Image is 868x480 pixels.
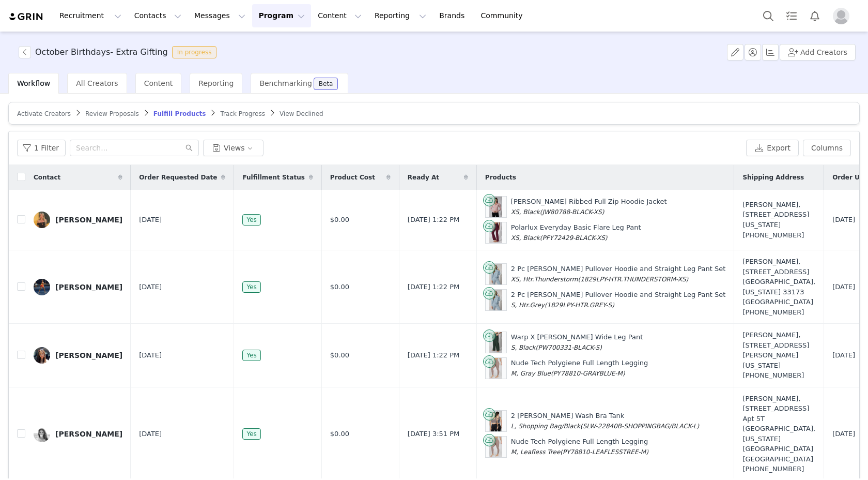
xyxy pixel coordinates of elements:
span: [DATE] 1:22 PM [408,350,459,361]
span: Track Progress [220,110,265,117]
button: Content [312,4,368,27]
span: (SLW-22840B-SHOPPINGBAG/BLACK-L) [580,423,699,430]
span: $0.00 [330,215,349,225]
div: 2 [PERSON_NAME] Wash Bra Tank [511,411,699,431]
button: Program [252,4,311,27]
a: [PERSON_NAME] [34,279,122,295]
img: 7dad34cf-e51e-42f7-9e85-d8ee4df184ef.jpg [34,347,50,364]
span: (PW700331-BLACK-S) [536,344,602,351]
img: Product Image [489,358,502,379]
div: [PERSON_NAME], [STREET_ADDRESS][PERSON_NAME][US_STATE] [742,330,815,381]
button: Contacts [128,4,188,27]
img: Product Image [489,437,502,457]
div: Warp X [PERSON_NAME] Wide Leg Pant [511,332,643,352]
img: grin logo [8,12,44,22]
img: Product Image [489,197,502,217]
img: Product Image [489,264,502,284]
a: [PERSON_NAME] [34,426,122,442]
img: placeholder-profile.jpg [833,8,849,24]
div: 2 Pc [PERSON_NAME] Pullover Hoodie and Straight Leg Pant Set [511,290,726,310]
button: Columns [803,140,851,156]
span: Content [144,79,173,87]
span: S, Black [511,344,536,351]
button: Recruitment [53,4,128,27]
span: Yes [242,214,260,226]
span: Products [485,173,516,182]
span: M, Leafless Tree [511,448,560,456]
span: Benchmarking [259,79,312,87]
a: [PERSON_NAME] [34,212,122,228]
button: Notifications [803,4,826,27]
button: Export [746,140,799,156]
img: Product Image [489,222,502,243]
span: Reporting [198,79,234,87]
button: Views [203,140,263,156]
div: Polarlux Everyday Basic Flare Leg Pant [511,222,641,243]
span: M, Gray Blue [511,370,551,377]
div: [PERSON_NAME] [55,430,122,438]
img: Product Image [489,332,502,353]
span: Shipping Address [742,173,804,182]
div: [PERSON_NAME] [55,216,122,224]
span: View Declined [280,110,323,117]
span: XS, Black [511,208,540,216]
div: [PERSON_NAME], [STREET_ADDRESS] Apt 5T [GEOGRAPHIC_DATA], [US_STATE][GEOGRAPHIC_DATA] [GEOGRAPHIC... [742,394,815,474]
div: [PERSON_NAME] [55,283,122,291]
span: $0.00 [330,429,349,439]
span: [DATE] [139,282,162,292]
i: icon: search [185,144,193,152]
img: 1e5f39ea-21c8-46c7-9bf8-939a8fd62102.jpg [34,212,50,228]
a: Tasks [780,4,803,27]
img: Product Image [489,411,502,431]
button: Reporting [368,4,432,27]
span: All Creators [76,79,118,87]
span: [DATE] [139,215,162,225]
span: Fulfill Products [153,110,206,117]
span: Fulfillment Status [242,173,304,182]
span: (PY78810-LEAFLESSTREE-M) [560,448,648,456]
a: [PERSON_NAME] [34,347,122,364]
span: Activate Creators [17,110,71,117]
span: (1829LPY-HTR.THUNDERSTORM-XS) [578,276,688,283]
img: Product Image [489,290,502,310]
div: Nude Tech Polygiene Full Length Legging [511,437,648,457]
div: 2 Pc [PERSON_NAME] Pullover Hoodie and Straight Leg Pant Set [511,264,726,284]
img: 5fb65f58-59e9-4eed-9eaf-ce41a5632711.jpg [34,426,50,442]
span: $0.00 [330,350,349,361]
span: Workflow [17,79,50,87]
span: Review Proposals [85,110,139,117]
a: Brands [433,4,474,27]
span: Order Requested Date [139,173,217,182]
div: [PHONE_NUMBER] [742,370,815,381]
span: Yes [242,281,260,293]
span: In progress [172,46,217,58]
span: (JW80788-BLACK-XS) [540,208,605,216]
a: Community [475,4,534,27]
input: Search... [70,140,199,156]
span: (1829LPY-HTR.GREY-S) [545,302,614,309]
span: XS, Htr.Thunderstorm [511,276,578,283]
button: Search [757,4,780,27]
span: Product Cost [330,173,375,182]
div: [PERSON_NAME], [STREET_ADDRESS] [GEOGRAPHIC_DATA], [US_STATE] 33173 [GEOGRAPHIC_DATA] [742,257,815,317]
h3: October Birthdays- Extra Gifting [35,46,168,58]
span: Ready At [408,173,439,182]
span: [DATE] 1:22 PM [408,282,459,292]
button: 1 Filter [17,140,66,156]
span: [DATE] 3:51 PM [408,429,459,439]
div: [PERSON_NAME] [55,351,122,359]
span: $0.00 [330,282,349,292]
span: S, Htr.Grey [511,302,545,309]
span: L, Shopping Bag/Black [511,423,580,430]
div: Beta [319,81,333,87]
div: [PERSON_NAME] Ribbed Full Zip Hoodie Jacket [511,197,667,217]
span: Contact [34,173,60,182]
button: Add Creators [780,44,856,61]
button: Messages [188,4,252,27]
div: [PHONE_NUMBER] [742,230,815,241]
div: [PHONE_NUMBER] [742,464,815,474]
span: Yes [242,428,260,440]
span: [object Object] [19,46,221,58]
span: [DATE] 1:22 PM [408,215,459,225]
